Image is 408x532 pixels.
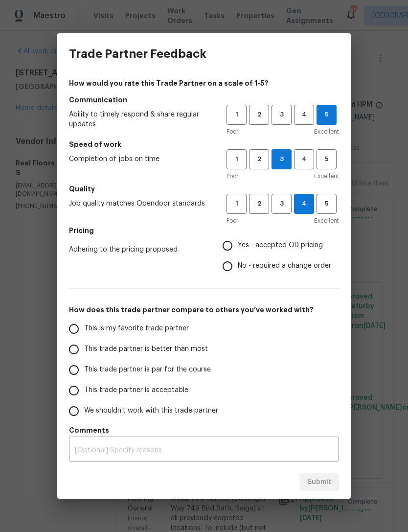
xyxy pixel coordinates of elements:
button: 1 [227,105,247,125]
span: No - required a change order [238,261,331,271]
span: 5 [317,198,336,209]
button: 5 [317,149,337,169]
span: This trade partner is acceptable [84,385,188,395]
span: Poor [227,216,238,226]
span: 3 [272,154,291,165]
button: 3 [272,105,292,125]
span: 4 [295,154,313,165]
span: Yes - accepted OD pricing [238,240,323,251]
button: 3 [272,149,292,169]
span: 4 [295,109,313,120]
span: 3 [272,109,291,120]
span: This trade partner is par for the course [84,365,211,375]
span: Excellent [314,127,339,137]
button: 3 [272,194,292,214]
span: Completion of jobs on time [69,154,211,164]
button: 5 [317,105,337,125]
h5: Quality [69,184,339,194]
span: Excellent [314,216,339,226]
h5: Comments [69,425,339,435]
span: 1 [227,109,246,120]
span: 2 [250,198,268,209]
span: Adhering to the pricing proposed [69,245,207,254]
span: 2 [250,109,268,120]
span: 1 [227,198,246,209]
h5: Speed of work [69,139,339,149]
span: Poor [227,171,238,181]
div: Pricing [223,235,339,277]
span: This trade partner is better than most [84,344,208,354]
span: 4 [295,198,314,209]
span: Excellent [314,171,339,181]
h5: How does this trade partner compare to others you’ve worked with? [69,305,339,315]
span: 5 [317,154,336,165]
span: 2 [250,154,268,165]
span: Ability to timely respond & share regular updates [69,110,211,129]
button: 4 [294,105,314,125]
button: 1 [227,194,247,214]
h5: Communication [69,95,339,105]
button: 4 [294,149,314,169]
h4: How would you rate this Trade Partner on a scale of 1-5? [69,78,339,88]
span: We shouldn't work with this trade partner [84,406,218,416]
h3: Trade Partner Feedback [69,47,206,61]
span: Poor [227,127,238,137]
h5: Pricing [69,226,339,235]
button: 2 [249,194,269,214]
button: 2 [249,149,269,169]
span: 5 [317,109,336,120]
span: 1 [227,154,246,165]
button: 1 [227,149,247,169]
span: 3 [272,198,291,209]
span: Job quality matches Opendoor standards [69,199,211,208]
div: How does this trade partner compare to others you’ve worked with? [69,319,339,421]
button: 4 [294,194,314,214]
button: 2 [249,105,269,125]
button: 5 [317,194,337,214]
span: This is my favorite trade partner [84,324,189,334]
